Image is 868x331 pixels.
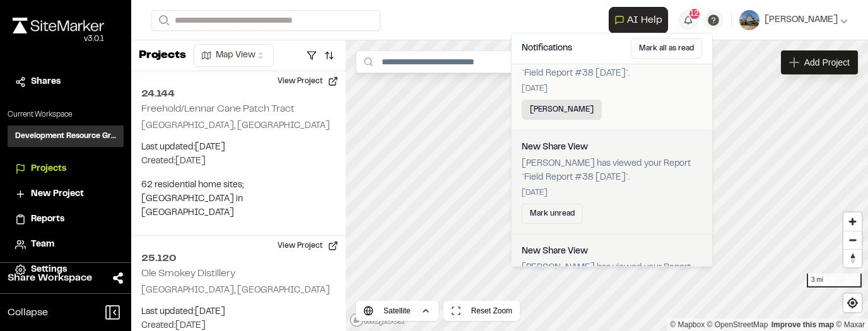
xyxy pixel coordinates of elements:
h4: New Share View [522,245,588,258]
button: Mark unread [522,204,583,224]
button: Find my location [843,294,862,312]
p: [PERSON_NAME] has viewed your Report `Field Report #38 [DATE]`. [522,261,702,289]
h3: Development Resource Group [15,131,116,142]
button: Zoom out [843,231,862,249]
a: Maxar [836,320,865,329]
p: [PERSON_NAME] has viewed your Report `Field Report #38 [DATE]`. [522,157,702,185]
div: 3 mi [807,274,862,287]
img: User [739,10,759,30]
img: rebrand.png [13,18,104,33]
button: View Project [270,71,346,91]
span: Add Project [804,56,850,69]
a: New Project [15,187,116,201]
p: Projects [139,47,186,64]
button: Open AI Assistant [609,7,668,33]
span: Reset bearing to north [843,250,862,267]
h4: New Share View [522,141,588,154]
h2: Freehold/Lennar Cane Patch Tract [141,105,295,113]
p: Last updated: [DATE] [141,305,336,319]
canvas: Map [346,40,868,331]
p: Current Workspace [8,109,124,120]
a: New Share View[PERSON_NAME] has viewed your Report `Field Report #38 [DATE]`.[DATE][PERSON_NAME] [512,26,712,131]
h2: 24.144 [141,86,336,102]
div: Oh geez...please don't... [13,33,104,45]
p: [PERSON_NAME] has viewed your Report `Field Report #38 [DATE]`. [522,53,702,81]
a: Projects [15,162,116,176]
span: Projects [31,162,66,176]
span: Collapse [8,305,48,320]
button: Mark all as read [631,38,702,59]
p: 62 residential home sites; [GEOGRAPHIC_DATA] in [GEOGRAPHIC_DATA] [141,178,336,220]
button: Search [151,10,174,31]
span: Share Workspace [8,270,92,286]
span: Team [31,238,54,252]
a: OpenStreetMap [707,320,768,329]
button: 12 [678,10,698,30]
span: New Project [31,187,84,201]
a: Map feedback [771,320,834,329]
h2: Ole Smokey Distillery [141,269,235,278]
button: [PERSON_NAME] [522,100,602,120]
h2: 25.120 [141,251,336,266]
a: Mapbox [670,320,705,329]
p: Created: [DATE] [141,154,336,168]
button: Reset Zoom [443,301,520,321]
a: New Share View[PERSON_NAME] has viewed your Report `Field Report #38 [DATE]`.[DATE]Mark unread [512,131,712,235]
a: Team [15,238,116,252]
a: Mapbox logo [349,313,405,327]
span: 12 [690,8,699,20]
a: Shares [15,75,116,89]
span: Zoom out [843,231,862,249]
span: Reports [31,212,64,226]
button: [PERSON_NAME] [739,10,848,30]
button: Reset bearing to north [843,249,862,267]
p: [DATE] [522,83,702,95]
h3: Notifications [522,42,572,55]
span: AI Help [627,13,662,28]
a: Reports [15,212,116,226]
span: [PERSON_NAME] [765,13,838,27]
button: Zoom in [843,212,862,231]
p: [GEOGRAPHIC_DATA], [GEOGRAPHIC_DATA] [141,284,336,298]
button: View Project [270,236,346,256]
p: [DATE] [522,187,702,199]
button: Satellite [356,301,438,321]
div: Open AI Assistant [609,7,673,33]
p: Last updated: [DATE] [141,141,336,154]
span: Shares [31,75,61,89]
p: [GEOGRAPHIC_DATA], [GEOGRAPHIC_DATA] [141,119,336,133]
